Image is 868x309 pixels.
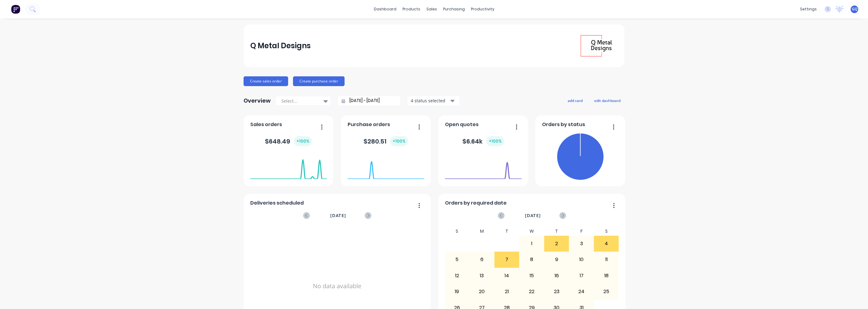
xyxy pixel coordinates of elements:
[852,6,857,12] span: GQ
[519,268,544,283] div: 15
[594,268,619,283] div: 18
[407,96,459,105] button: 4 status selected
[797,5,820,14] div: settings
[470,284,494,299] div: 20
[244,95,271,107] div: Overview
[445,252,469,267] div: 5
[445,121,479,128] span: Open quotes
[486,136,504,146] div: + 100 %
[371,5,400,14] a: dashboard
[400,5,423,14] div: products
[495,268,519,283] div: 14
[411,97,449,104] div: 4 status selected
[594,284,619,299] div: 25
[519,236,544,251] div: 1
[495,284,519,299] div: 21
[569,227,594,236] div: F
[519,227,544,236] div: W
[250,40,311,52] div: Q Metal Designs
[494,227,519,236] div: T
[250,121,282,128] span: Sales orders
[294,136,312,146] div: + 100 %
[544,252,569,267] div: 9
[244,76,288,86] button: Create sales order
[330,212,346,219] span: [DATE]
[445,268,469,283] div: 12
[363,136,408,146] div: $ 280.51
[519,252,544,267] div: 8
[569,252,594,267] div: 10
[544,284,569,299] div: 23
[293,76,345,86] button: Create purchase order
[590,96,624,104] button: edit dashboard
[390,136,408,146] div: + 100 %
[544,227,569,236] div: T
[348,121,390,128] span: Purchase orders
[495,252,519,267] div: 7
[445,227,470,236] div: S
[575,24,618,67] img: Q Metal Designs
[594,252,619,267] div: 11
[542,121,585,128] span: Orders by status
[544,236,569,251] div: 2
[469,227,494,236] div: M
[470,252,494,267] div: 6
[594,236,619,251] div: 4
[250,199,304,207] span: Deliveries scheduled
[462,136,504,146] div: $ 6.64k
[445,284,469,299] div: 19
[11,5,20,14] img: Factory
[569,236,594,251] div: 3
[468,5,497,14] div: productivity
[423,5,440,14] div: sales
[265,136,312,146] div: $ 648.49
[569,268,594,283] div: 17
[564,96,587,104] button: add card
[440,5,468,14] div: purchasing
[525,212,541,219] span: [DATE]
[519,284,544,299] div: 22
[445,199,507,207] span: Orders by required date
[569,284,594,299] div: 24
[470,268,494,283] div: 13
[594,227,619,236] div: S
[544,268,569,283] div: 16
